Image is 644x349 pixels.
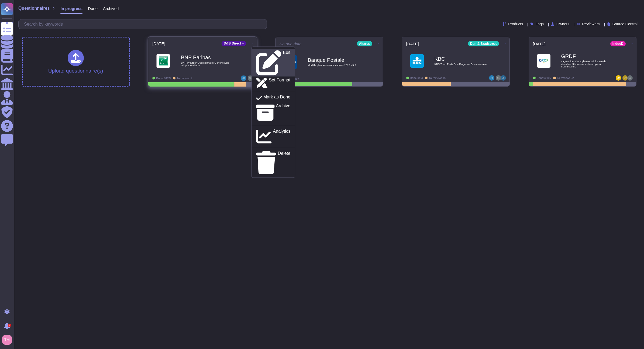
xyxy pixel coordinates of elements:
span: Products [508,22,523,26]
b: GRDF [561,54,615,59]
span: Done [88,6,98,11]
img: user [489,75,494,81]
img: user [627,75,633,81]
span: [DATE] [152,42,165,46]
p: Edit [283,50,290,76]
img: Logo [410,54,424,68]
span: [DATE] [533,42,546,46]
a: Analytics [252,128,295,145]
img: user [616,75,621,81]
p: Delete [278,151,290,174]
span: Modèle plan assurance risques 2025 V3.2 [308,64,362,67]
img: user [496,75,501,81]
span: Done: 4/106 [537,77,551,80]
div: Upload questionnaire(s) [48,50,103,73]
img: user [2,335,12,345]
a: Archive [252,102,295,123]
div: D&B Direct + [222,41,246,46]
img: user [241,76,246,81]
span: To review: 15 [429,77,446,80]
a: Set Format [252,77,295,89]
div: 9+ [8,324,11,327]
span: 4 Questionnaire Cybersécurité Base de données éthiques et anticorruption Fournisseurs [561,60,615,68]
a: Edit [252,49,295,77]
img: Logo [156,54,170,68]
input: Search by keywords [21,19,267,29]
span: Owners [556,22,569,26]
span: Done: 0/33 [410,77,423,80]
b: Banque Postale [308,57,362,63]
div: Dun & Bradstreet [468,41,499,46]
span: Archived [103,6,119,11]
img: user [622,75,628,81]
p: Analytics [273,129,290,144]
a: Mark as Done [252,94,295,102]
span: No due date [280,42,302,46]
span: Done: 66/83 [156,77,171,80]
button: user [1,334,16,346]
span: To review: 9 [177,77,192,80]
span: BNP Provider Questionnaire Generic Due Diligence Altares [181,61,235,67]
span: Tags [536,22,544,26]
span: [DATE] [406,42,419,46]
span: KBC Third Party Due Diligence Questionnaire [435,63,488,66]
p: Mark as Done [263,95,290,101]
div: IndueD [610,41,626,46]
img: Logo [537,54,550,68]
b: BNP Paribas [181,55,235,60]
span: In progress [60,6,82,11]
div: Altares [357,41,372,46]
p: Archive [276,104,290,122]
img: user [501,75,506,81]
img: user [247,76,253,81]
span: Source Control [612,22,638,26]
b: KBC [435,56,488,61]
p: Set Format [269,78,290,88]
a: Delete [252,150,295,175]
span: Reviewers [582,22,600,26]
span: To review: 92 [557,77,574,80]
span: Questionnaires [18,6,50,11]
